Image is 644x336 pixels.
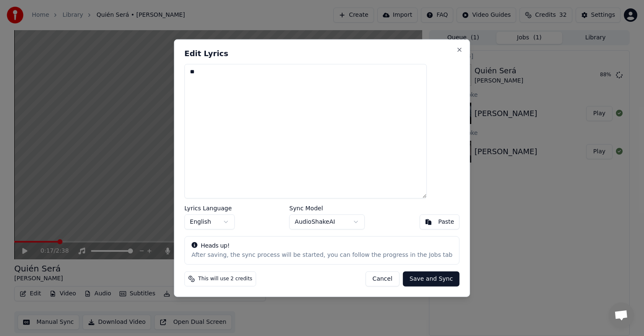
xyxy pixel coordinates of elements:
[192,241,452,250] div: Heads up!
[198,275,252,282] span: This will use 2 credits
[192,251,452,259] div: After saving, the sync process will be started, you can follow the progress in the Jobs tab
[184,50,460,57] h2: Edit Lyrics
[184,205,235,211] label: Lyrics Language
[365,271,399,286] button: Cancel
[403,271,460,286] button: Save and Sync
[438,217,454,226] div: Paste
[289,205,365,211] label: Sync Model
[419,214,460,229] button: Paste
